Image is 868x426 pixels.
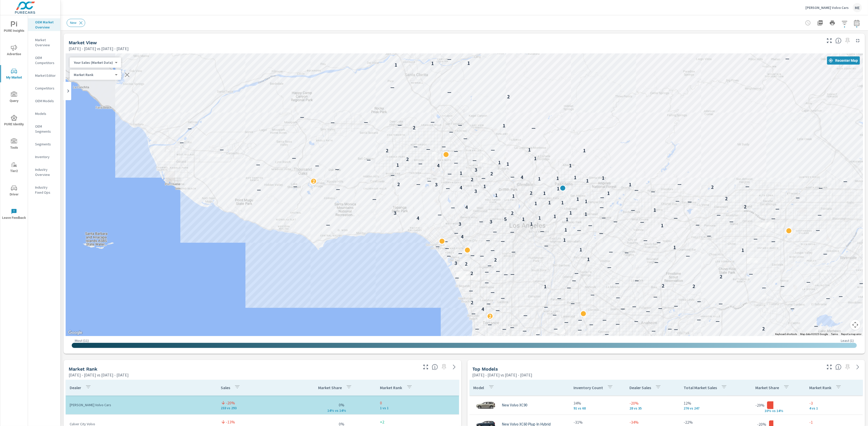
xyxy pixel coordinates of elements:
[674,303,678,309] p: —
[427,178,431,184] p: —
[621,306,625,312] p: —
[491,147,495,153] p: —
[852,18,862,28] button: Select Date Range
[569,210,572,216] p: 1
[615,280,619,286] p: —
[2,115,26,127] span: PURE Identity
[28,166,60,178] div: Industry Overview
[607,190,610,196] p: 1
[602,175,604,181] p: 1
[67,21,80,25] span: New
[487,300,491,307] p: —
[654,259,658,265] p: —
[531,125,535,131] p: —
[854,363,862,371] a: See more details in report
[653,207,656,213] p: 1
[454,260,457,266] p: 3
[35,98,56,103] p: OEM Models
[719,273,722,280] p: 2
[586,178,589,184] p: 1
[28,54,60,67] div: OEM Competitors
[35,167,56,177] p: Industry Overview
[859,280,863,286] p: —
[572,277,576,283] p: —
[493,229,497,235] p: —
[569,162,571,169] p: 1
[616,294,620,300] p: —
[511,249,516,255] p: —
[490,289,494,295] p: —
[835,38,842,44] span: Find the biggest opportunities in your market for your inventory. Understand by postal code where...
[653,294,657,300] p: —
[372,196,376,202] p: —
[504,216,507,222] p: 5
[469,287,473,294] p: —
[632,303,636,309] p: —
[578,317,582,323] p: —
[495,192,497,198] p: 1
[331,119,335,125] p: —
[567,284,571,291] p: —
[677,181,681,187] p: —
[742,247,744,253] p: 1
[625,249,629,255] p: —
[510,229,514,235] p: —
[600,194,604,200] p: —
[827,18,837,28] button: Print Report
[475,167,477,173] p: 3
[366,157,371,163] p: —
[489,313,491,319] p: 2
[838,293,843,299] p: —
[599,230,603,236] p: —
[543,190,546,196] p: 1
[668,326,672,332] p: —
[771,238,775,244] p: —
[504,271,508,277] p: —
[414,48,418,54] p: —
[658,305,662,311] p: —
[467,60,470,66] p: 1
[561,200,564,206] p: 1
[574,270,578,276] p: —
[336,186,340,192] p: —
[796,194,800,201] p: —
[2,185,26,197] span: Driver
[805,5,849,10] p: [PERSON_NAME] Volvo Cars
[818,185,822,191] p: —
[673,244,676,250] p: 1
[2,21,26,34] span: PURE Insights
[538,215,541,221] p: 1
[831,333,838,336] a: Terms (opens in new tab)
[566,216,568,222] p: 1
[67,329,84,336] a: Open this area in Google Maps (opens a new window)
[688,199,692,205] p: —
[188,125,192,131] p: —
[431,60,434,66] p: 1
[512,193,515,199] p: 1
[577,196,579,202] p: 1
[496,268,500,274] p: —
[601,215,606,221] p: —
[394,62,397,68] p: 1
[557,295,561,301] p: —
[585,198,587,204] p: 1
[829,58,858,63] span: Recenter Map
[816,227,820,233] p: —
[476,398,496,413] img: glamour
[745,183,749,189] p: —
[454,160,458,166] p: —
[471,310,475,316] p: —
[854,37,862,45] button: Minimize Widget
[661,283,664,289] p: 2
[449,129,453,135] p: —
[534,155,536,161] p: 1
[707,233,711,239] p: —
[28,18,60,31] div: OEM Market Overview
[496,307,500,313] p: —
[522,216,524,222] p: 1
[28,110,60,117] div: Models
[292,155,296,161] p: —
[416,181,420,187] p: —
[444,238,448,244] p: —
[583,147,586,154] p: 1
